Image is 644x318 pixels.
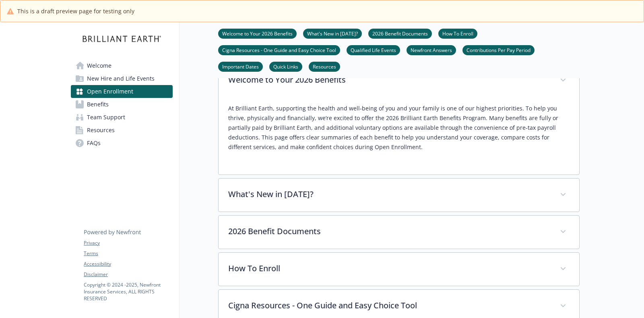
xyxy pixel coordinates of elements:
a: Quick Links [269,62,302,70]
a: Resources [71,124,173,137]
a: Contributions Per Pay Period [462,46,535,54]
p: Welcome to Your 2026 Benefits [228,74,550,86]
a: Accessibility [84,260,172,268]
span: This is a draft preview page for testing only [17,7,134,15]
span: New Hire and Life Events [87,72,155,85]
span: Welcome [87,59,111,72]
p: 2026 Benefit Documents [228,225,550,237]
a: How To Enroll [438,29,477,37]
a: Important Dates [218,62,263,70]
a: Cigna Resources - One Guide and Easy Choice Tool [218,46,340,54]
a: FAQs [71,137,173,150]
a: Welcome [71,59,173,72]
a: Welcome to Your 2026 Benefits [218,29,297,37]
div: What's New in [DATE]? [219,179,579,212]
a: What's New in [DATE]? [303,29,362,37]
a: Newfront Answers [407,46,456,54]
p: How To Enroll [228,262,550,274]
p: Cigna Resources - One Guide and Easy Choice Tool [228,299,550,312]
div: How To Enroll [219,253,579,286]
a: Qualified Life Events [347,46,400,54]
p: Copyright © 2024 - 2025 , Newfront Insurance Services, ALL RIGHTS RESERVED [84,281,172,302]
a: Disclaimer [84,271,172,278]
div: Welcome to Your 2026 Benefits [219,64,579,97]
div: 2026 Benefit Documents [219,216,579,249]
span: Benefits [87,98,109,111]
span: Team Support [87,111,125,124]
a: Terms [84,250,172,257]
a: Team Support [71,111,173,124]
a: Benefits [71,98,173,111]
p: At Brilliant Earth, supporting the health and well‑being of you and your family is one of our hig... [228,104,570,152]
a: Open Enrollment [71,85,173,98]
a: Resources [309,62,340,70]
span: FAQs [87,137,101,150]
span: Resources [87,124,115,137]
a: New Hire and Life Events [71,72,173,85]
a: 2026 Benefit Documents [368,29,432,37]
div: Welcome to Your 2026 Benefits [219,97,579,175]
p: What's New in [DATE]? [228,188,550,200]
span: Open Enrollment [87,85,133,98]
a: Privacy [84,239,172,247]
